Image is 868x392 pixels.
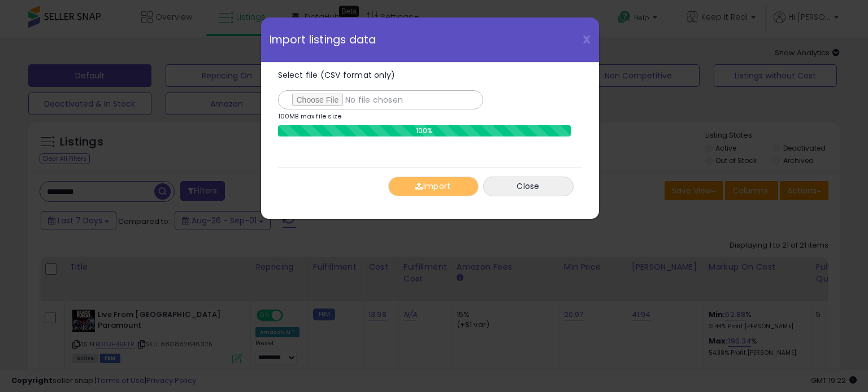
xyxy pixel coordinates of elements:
button: Close [483,177,574,196]
p: 100MB max file size [278,113,342,120]
span: Import listings data [270,34,376,45]
span: X [583,32,591,47]
div: 100% [278,125,571,136]
span: Select file (CSV format only) [278,69,396,81]
button: Import [388,177,479,196]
